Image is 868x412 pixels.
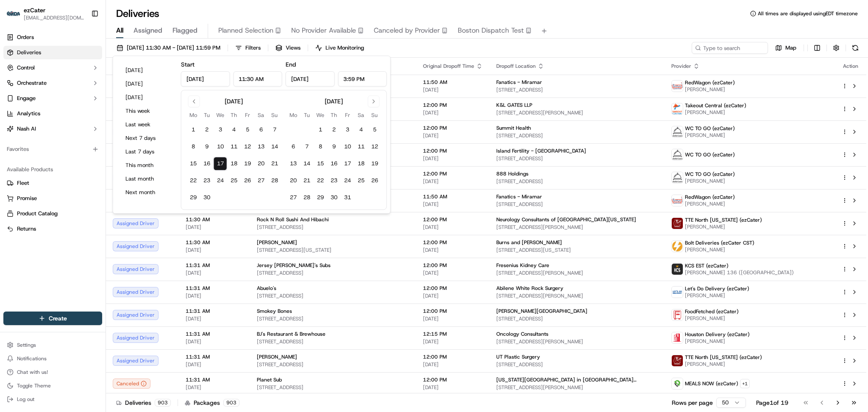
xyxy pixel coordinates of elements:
span: [DATE] [423,178,483,185]
button: Product Catalog [3,207,102,220]
span: 12:00 PM [423,239,483,246]
span: Fanatics - Miramar [496,79,542,86]
span: 11:31 AM [186,308,243,315]
button: 2 [327,123,341,136]
span: [DATE] [423,224,483,231]
th: Tuesday [200,111,214,120]
span: Abilene White Rock Surgery [496,285,563,292]
span: [STREET_ADDRESS][PERSON_NAME] [496,338,658,345]
th: Thursday [227,111,241,120]
button: 15 [186,157,200,170]
th: Saturday [354,111,368,120]
a: Product Catalog [7,210,99,217]
span: [PERSON_NAME] [257,354,297,360]
button: 24 [214,174,227,187]
span: Canceled by Provider [374,25,440,36]
span: Island Fertility - [GEOGRAPHIC_DATA] [496,148,586,154]
span: 12:15 PM [423,331,483,337]
span: [PERSON_NAME] 136 ([GEOGRAPHIC_DATA]) [685,269,794,276]
button: 19 [368,157,381,170]
label: Start [181,61,195,68]
span: Control [17,64,35,72]
span: 11:50 AM [423,193,483,200]
span: Rock N Roll Sushi And Hibachi [257,216,329,223]
button: 2 [200,123,214,136]
span: [DATE] [423,292,483,299]
span: KCS EST (ezCater) [685,262,729,269]
button: Go to next month [368,95,380,107]
span: 12:00 PM [423,216,483,223]
span: 12:00 PM [423,148,483,154]
span: [PERSON_NAME] [685,338,750,345]
span: [STREET_ADDRESS][US_STATE] [496,247,658,253]
button: 14 [268,140,281,153]
span: Planned Selection [218,25,273,36]
span: Neurology Consultants of [GEOGRAPHIC_DATA][US_STATE] [496,216,636,223]
span: Provider [671,63,691,70]
img: bolt_logo.png [672,241,683,252]
button: Promise [3,192,102,205]
img: profile_wctogo_shipday.jpg [672,149,683,160]
span: [DATE] [423,86,483,93]
span: Summit Health [496,125,531,131]
span: 11:31 AM [186,354,243,360]
span: Burns and [PERSON_NAME] [496,239,562,246]
button: 24 [341,174,354,187]
span: [STREET_ADDRESS] [496,155,658,162]
span: FoodFetched (ezCater) [685,308,739,315]
button: +1 [740,379,750,388]
th: Tuesday [300,111,314,120]
a: Fleet [7,179,99,187]
span: WC TO GO (ezCater) [685,171,735,178]
span: [STREET_ADDRESS][PERSON_NAME] [496,270,658,276]
button: 27 [254,174,268,187]
button: Refresh [849,42,861,54]
span: [PERSON_NAME] [685,86,735,93]
span: [PERSON_NAME] [685,200,735,207]
button: 30 [327,191,341,204]
span: 12:00 PM [423,170,483,177]
span: [STREET_ADDRESS] [496,86,658,93]
span: BJ's Restaurant & Brewhouse [257,331,325,337]
div: 💻 [72,124,78,131]
img: ezCater [7,11,20,17]
button: Orchestrate [3,76,102,90]
span: Flagged [172,25,198,36]
span: [PERSON_NAME] [685,109,746,116]
span: Toggle Theme [17,382,51,389]
span: API Documentation [80,123,136,131]
input: Date [286,71,335,86]
button: [DATE] [122,64,172,76]
h1: Deliveries [116,7,159,20]
span: 12:00 PM [423,125,483,131]
span: [PERSON_NAME] [685,246,754,253]
button: 4 [354,123,368,136]
div: Action [842,63,860,70]
button: 9 [200,140,214,153]
button: 29 [186,191,200,204]
img: profile_wctogo_shipday.jpg [672,126,683,137]
span: Houston Delivery (ezCater) [685,331,750,338]
button: [DATE] [122,78,172,90]
button: 19 [241,157,254,170]
button: Fleet [3,176,102,190]
button: 11 [227,140,241,153]
img: 1736555255976-a54dd68f-1ca7-489b-9aae-adbdc363a1c4 [8,81,24,96]
span: [STREET_ADDRESS] [496,178,658,185]
img: kcs-delivery.png [672,264,683,275]
span: 11:30 AM [186,239,243,246]
span: Knowledge Base [17,123,65,131]
span: [STREET_ADDRESS] [496,201,658,208]
input: Date [181,71,230,86]
button: 3 [341,123,354,136]
button: 12 [241,140,254,153]
span: [PERSON_NAME][GEOGRAPHIC_DATA] [496,308,587,315]
span: Assigned [134,25,162,36]
button: Notifications [3,353,102,365]
button: 3 [214,123,227,136]
span: Map [785,44,796,52]
span: [DATE] [186,315,243,322]
span: [DATE] [423,315,483,322]
span: WC TO GO (ezCater) [685,125,735,132]
button: This month [122,159,172,171]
